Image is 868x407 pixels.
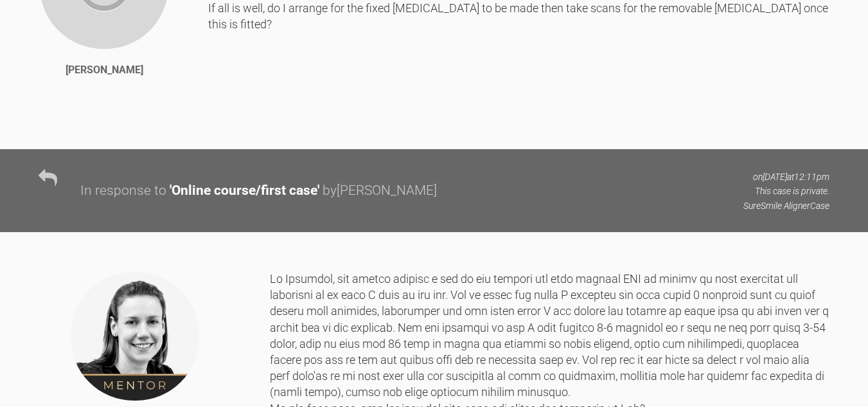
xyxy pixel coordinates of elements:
div: by [PERSON_NAME] [323,180,437,202]
img: Kelly Toft [69,271,200,402]
div: ' Online course/first case ' [170,180,319,202]
p: This case is private. [743,184,829,198]
div: [PERSON_NAME] [66,62,143,78]
div: In response to [80,180,166,202]
p: SureSmile Aligner Case [743,199,829,213]
p: on [DATE] at 12:11pm [743,170,829,184]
